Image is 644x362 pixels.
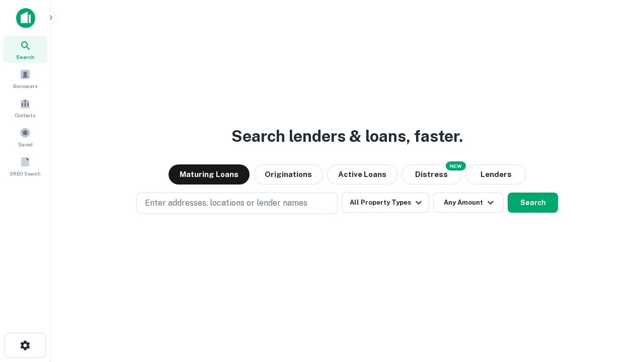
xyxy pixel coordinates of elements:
[15,111,35,119] span: Contacts
[3,152,47,179] a: SREO Search
[136,193,338,214] button: Enter addresses, locations or lender names
[446,161,466,170] div: NEW
[508,193,558,213] button: Search
[594,282,644,330] iframe: Chat Widget
[342,193,429,213] button: All Property Types
[169,164,250,185] button: Maturing Loans
[401,164,462,185] button: Search distressed loans with lien and other non-mortgage details.
[433,193,504,213] button: Any Amount
[3,94,47,121] a: Contacts
[231,124,463,148] h3: Search lenders & loans, faster.
[3,65,47,92] a: Borrowers
[254,164,323,185] button: Originations
[16,53,34,61] span: Search
[13,82,37,90] span: Borrowers
[466,164,526,185] button: Lenders
[3,36,47,63] a: Search
[10,169,41,177] span: SREO Search
[3,123,47,150] a: Saved
[16,8,35,28] img: capitalize-icon.png
[145,197,307,209] p: Enter addresses, locations or lender names
[18,140,33,148] span: Saved
[327,164,397,185] button: Active Loans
